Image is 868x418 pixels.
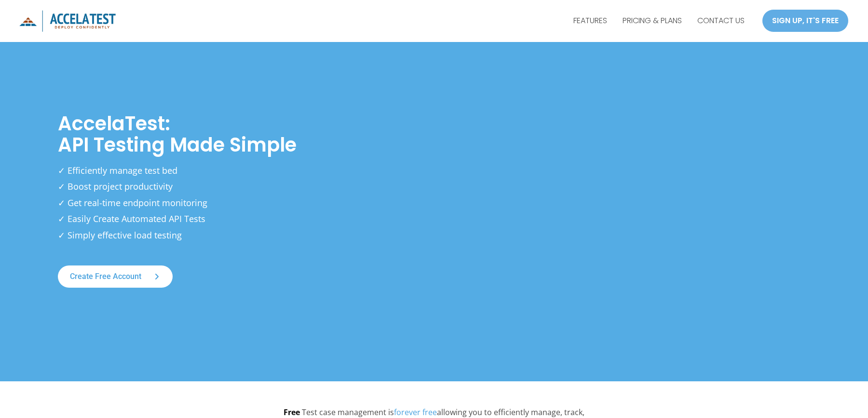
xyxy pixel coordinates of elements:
[19,10,116,32] img: icon
[566,9,752,33] nav: Site Navigation
[58,163,347,243] p: ✓ Efficiently manage test bed ✓ Boost project productivity ✓ Get real-time endpoint monitoring ✓ ...
[284,407,300,418] strong: Free
[566,9,615,33] a: FEATURES
[615,9,690,33] a: PRICING & PLANS
[762,9,849,32] a: SIGN UP, IT'S FREE
[58,265,173,288] a: Create free account
[690,9,752,33] a: CONTACT US
[70,273,141,280] span: Create free account
[58,113,424,155] h1: AccelaTest: API Testing Made Simple
[19,15,116,26] a: AccelaTest
[394,407,437,418] a: forever free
